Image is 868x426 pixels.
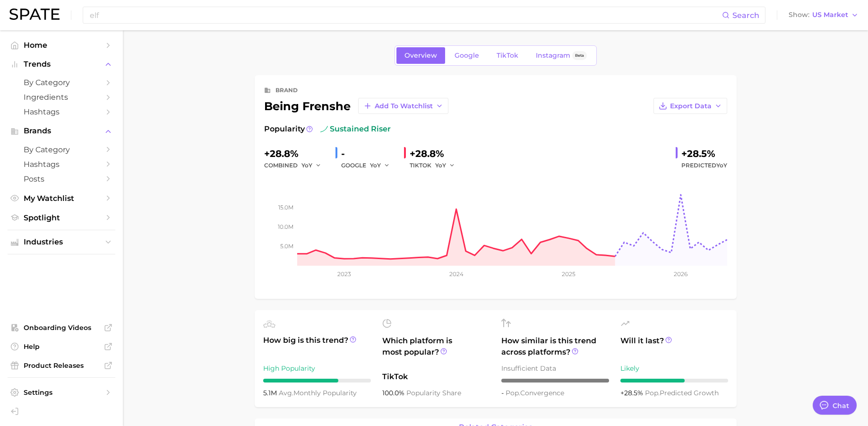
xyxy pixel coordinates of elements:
span: - [501,389,506,397]
a: Posts [8,172,115,186]
div: combined [264,160,328,171]
button: Industries [8,235,115,249]
input: Search here for a brand, industry, or ingredient [89,7,722,23]
div: – / 10 [501,379,609,383]
span: by Category [24,78,99,87]
span: Industries [24,238,99,246]
tspan: 2023 [337,270,351,278]
abbr: popularity index [645,389,660,397]
span: Instagram [536,52,570,60]
div: +28.8% [264,146,328,161]
span: monthly popularity [279,389,357,397]
span: Popularity [264,123,305,135]
span: Hashtags [24,160,99,169]
span: Predicted [681,160,727,171]
span: Settings [24,388,99,397]
span: Home [24,41,99,50]
a: Log out. Currently logged in as Yarden Horwitz with e-mail yarden@spate.nyc. [8,404,115,418]
div: Insufficient Data [501,363,609,374]
a: My Watchlist [8,191,115,206]
span: Hashtags [24,107,99,116]
div: - [341,146,396,161]
span: Onboarding Videos [24,323,99,332]
span: Will it last? [620,335,728,358]
abbr: popularity index [506,389,520,397]
a: Spotlight [8,210,115,225]
span: predicted growth [645,389,719,397]
a: Overview [396,47,445,64]
span: Add to Watchlist [375,102,433,110]
span: YoY [301,161,312,169]
a: Onboarding Videos [8,321,115,335]
span: TikTok [382,371,490,383]
span: Which platform is most popular? [382,335,490,366]
button: YoY [301,160,322,171]
span: Brands [24,127,99,135]
div: +28.8% [410,146,462,161]
span: Search [732,11,759,20]
a: Hashtags [8,104,115,119]
span: +28.5% [620,389,645,397]
div: 7 / 10 [263,379,371,383]
span: YoY [435,161,446,169]
span: YoY [370,161,381,169]
button: Add to Watchlist [358,98,448,114]
span: Overview [404,52,437,60]
a: Home [8,38,115,52]
img: SPATE [9,9,60,20]
span: How similar is this trend across platforms? [501,335,609,358]
span: Help [24,342,99,351]
tspan: 2025 [562,270,576,278]
span: 5.1m [263,389,279,397]
span: My Watchlist [24,194,99,203]
a: Product Releases [8,358,115,373]
a: Google [447,47,487,64]
button: Brands [8,124,115,138]
span: Posts [24,174,99,183]
span: by Category [24,145,99,154]
a: TikTok [489,47,526,64]
span: convergence [506,389,564,397]
tspan: 2024 [449,270,463,278]
button: Trends [8,57,115,71]
div: 6 / 10 [620,379,728,383]
span: How big is this trend? [263,335,371,358]
div: +28.5% [681,146,727,161]
abbr: average [279,389,293,397]
span: 100.0% [382,389,406,397]
button: YoY [370,160,390,171]
a: by Category [8,75,115,90]
a: Settings [8,385,115,400]
div: High Popularity [263,363,371,374]
span: Ingredients [24,93,99,102]
a: Ingredients [8,90,115,104]
button: ShowUS Market [786,9,861,21]
span: Google [455,52,479,60]
span: popularity share [406,389,461,397]
div: GOOGLE [341,160,396,171]
a: Help [8,339,115,354]
span: TikTok [497,52,518,60]
a: Hashtags [8,157,115,172]
span: Product Releases [24,361,99,370]
span: Trends [24,60,99,69]
tspan: 2026 [674,270,688,278]
div: brand [275,85,298,96]
span: Show [789,12,809,17]
span: US Market [812,12,848,17]
div: Likely [620,363,728,374]
button: YoY [435,160,455,171]
span: sustained riser [320,123,391,135]
a: InstagramBeta [528,47,595,64]
div: TIKTOK [410,160,462,171]
button: Export Data [653,98,727,114]
a: by Category [8,142,115,157]
span: Beta [575,52,584,60]
img: sustained riser [320,125,328,133]
span: Spotlight [24,213,99,222]
span: YoY [716,162,727,169]
span: Export Data [670,102,712,110]
div: being frenshe [264,98,448,114]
